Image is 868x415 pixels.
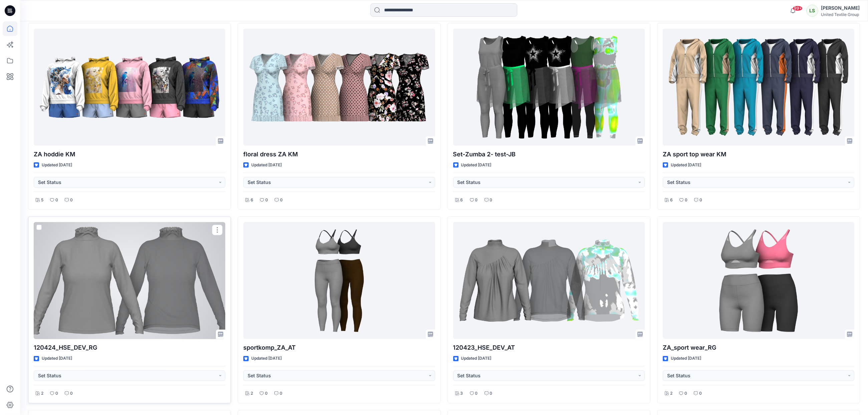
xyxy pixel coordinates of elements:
p: 0 [684,390,687,397]
a: 120424_HSE_DEV_RG [34,222,225,339]
p: sportkomp_ZA_AT [243,343,435,352]
span: 99+ [793,6,803,11]
p: 0 [70,197,73,204]
p: 0 [280,390,282,397]
p: 6 [251,197,253,204]
p: Updated [DATE] [461,162,492,169]
p: 0 [699,197,702,204]
div: United Textile Group [821,12,860,17]
p: 6 [670,197,673,204]
p: 2 [41,390,43,397]
p: 120423_HSE_DEV_AT [453,343,645,352]
p: 0 [685,197,687,204]
div: LS [806,5,818,17]
p: 120424_HSE_DEV_RG [34,343,225,352]
a: floral dress ZA KM [243,29,435,146]
p: 0 [490,390,493,397]
p: Updated [DATE] [251,355,282,362]
a: ZA_sport wear_RG [663,222,854,339]
p: ZA hoddie KM [34,150,225,159]
p: 0 [280,197,283,204]
p: Set-Zumba 2- test-JB [453,150,645,159]
p: 5 [41,197,43,204]
p: 0 [55,197,58,204]
p: Updated [DATE] [671,355,701,362]
a: Set-Zumba 2- test-JB [453,29,645,146]
p: 0 [490,197,493,204]
p: Updated [DATE] [671,162,701,169]
a: sportkomp_ZA_AT [243,222,435,339]
p: 0 [265,390,268,397]
p: 0 [699,390,702,397]
p: Updated [DATE] [461,355,492,362]
p: 2 [251,390,253,397]
a: ZA sport top wear KM [663,29,854,146]
p: 2 [670,390,672,397]
p: floral dress ZA KM [243,150,435,159]
div: [PERSON_NAME] [821,4,860,12]
p: Updated [DATE] [251,162,282,169]
p: 3 [461,390,463,397]
p: 0 [55,390,58,397]
p: Updated [DATE] [42,355,72,362]
p: 0 [265,197,268,204]
p: 6 [461,197,463,204]
a: 120423_HSE_DEV_AT [453,222,645,339]
p: 0 [475,197,478,204]
p: Updated [DATE] [42,162,72,169]
p: ZA_sport wear_RG [663,343,854,352]
p: 0 [475,390,478,397]
p: 0 [70,390,73,397]
p: ZA sport top wear KM [663,150,854,159]
a: ZA hoddie KM [34,29,225,146]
